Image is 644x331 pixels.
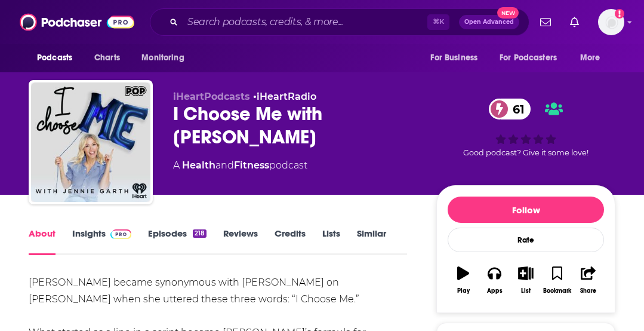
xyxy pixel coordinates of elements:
[436,91,615,165] div: 61Good podcast? Give it some love!
[510,259,541,302] button: List
[572,47,615,69] button: open menu
[541,259,572,302] button: Bookmark
[448,197,604,223] button: Follow
[141,50,184,66] span: Monitoring
[133,47,199,69] button: open menu
[448,259,479,302] button: Play
[173,91,250,102] span: iHeartPodcasts
[257,91,316,102] a: iHeartRadio
[580,287,596,295] div: Share
[464,19,514,25] span: Open Advanced
[459,15,519,29] button: Open AdvancedNew
[223,228,258,255] a: Reviews
[565,12,584,32] a: Show notifications dropdown
[457,287,470,295] div: Play
[497,7,519,19] span: New
[193,229,207,238] div: 218
[234,160,269,171] a: Fitness
[29,228,56,255] a: About
[448,228,604,252] div: Rate
[598,9,624,35] button: Show profile menu
[422,47,492,69] button: open menu
[479,259,510,302] button: Apps
[521,287,531,295] div: List
[173,158,307,173] div: A podcast
[615,9,624,19] svg: Add a profile image
[148,228,207,255] a: Episodes218
[253,91,316,102] span: •
[150,8,529,36] div: Search podcasts, credits, & more...
[357,228,386,255] a: Similar
[543,287,571,295] div: Bookmark
[487,287,503,295] div: Apps
[110,229,131,239] img: Podchaser Pro
[598,9,624,35] img: User Profile
[37,50,72,66] span: Podcasts
[598,9,624,35] span: Logged in as kbastian
[29,47,88,69] button: open menu
[580,50,600,66] span: More
[322,228,340,255] a: Lists
[535,12,556,32] a: Show notifications dropdown
[573,259,604,302] button: Share
[275,228,306,255] a: Credits
[489,99,531,119] a: 61
[501,99,531,119] span: 61
[31,82,150,202] img: I Choose Me with Jennie Garth
[182,160,215,171] a: Health
[94,50,120,66] span: Charts
[430,50,477,66] span: For Business
[463,148,588,157] span: Good podcast? Give it some love!
[20,11,134,33] img: Podchaser - Follow, Share and Rate Podcasts
[492,47,574,69] button: open menu
[427,14,449,30] span: ⌘ K
[215,160,234,171] span: and
[72,228,131,255] a: InsightsPodchaser Pro
[183,13,427,32] input: Search podcasts, credits, & more...
[500,50,557,66] span: For Podcasters
[87,47,127,69] a: Charts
